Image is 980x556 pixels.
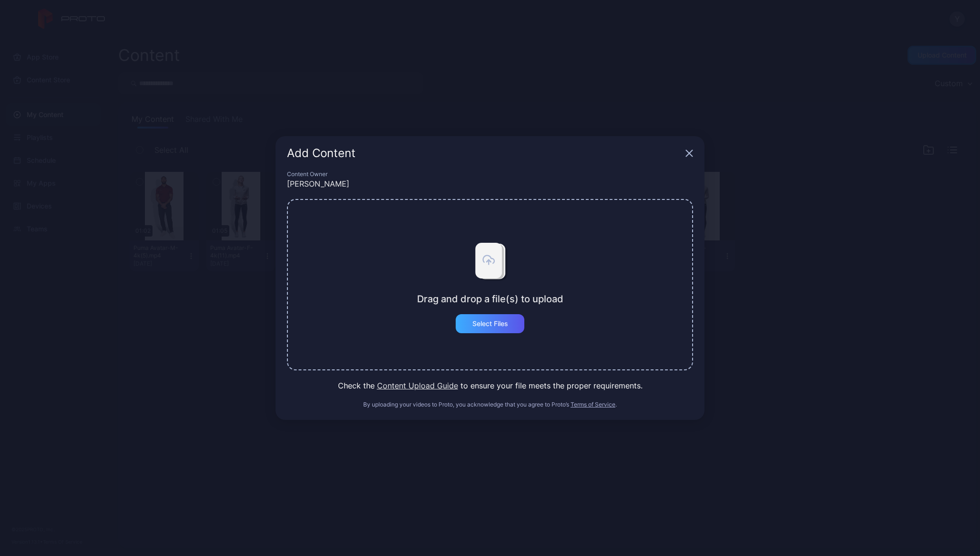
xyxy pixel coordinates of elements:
[287,401,693,408] div: By uploading your videos to Proto, you acknowledge that you agree to Proto’s .
[287,170,693,178] div: Content Owner
[287,178,693,189] div: [PERSON_NAME]
[472,320,508,328] div: Select Files
[571,401,615,408] button: Terms of Service
[417,293,563,305] div: Drag and drop a file(s) to upload
[377,380,458,391] button: Content Upload Guide
[456,314,524,333] button: Select Files
[287,380,693,391] div: Check the to ensure your file meets the proper requirements.
[287,148,682,159] div: Add Content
